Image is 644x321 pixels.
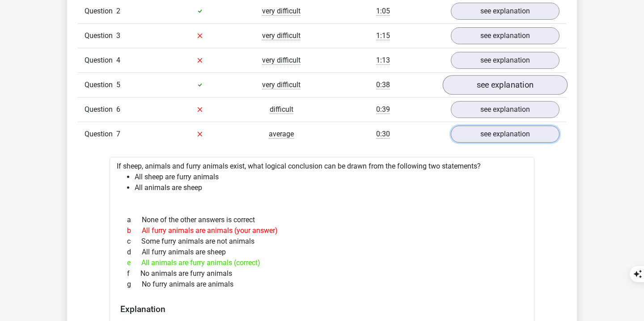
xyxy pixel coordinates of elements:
span: 5 [116,80,120,89]
span: average [269,130,294,139]
span: 3 [116,31,120,40]
span: Question [85,30,116,41]
div: All animals are furry animals (correct) [120,258,524,268]
span: 1:05 [376,7,390,16]
span: f [127,268,140,279]
span: 0:38 [376,80,390,89]
li: All animals are sheep [135,182,527,193]
span: 4 [116,56,120,64]
span: very difficult [262,56,301,65]
a: see explanation [451,52,559,69]
span: very difficult [262,80,301,89]
span: very difficult [262,31,301,40]
div: All furry animals are sheep [120,247,524,258]
span: 0:39 [376,105,390,114]
span: d [127,247,142,258]
div: No animals are furry animals [120,268,524,279]
span: b [127,225,142,236]
a: see explanation [451,101,559,118]
li: All sheep are furry animals [135,172,527,182]
div: No furry animals are animals [120,279,524,290]
div: None of the other answers is correct [120,215,524,225]
a: see explanation [443,75,568,95]
span: e [127,258,141,268]
span: Question [85,129,116,139]
span: 7 [116,130,120,138]
span: 2 [116,7,120,15]
span: Question [85,104,116,115]
span: c [127,236,141,247]
span: very difficult [262,7,301,16]
a: see explanation [451,3,559,20]
span: a [127,215,142,225]
span: Question [85,6,116,17]
span: g [127,279,142,290]
h4: Explanation [120,304,524,314]
div: Some furry animals are not animals [120,236,524,247]
span: Question [85,80,116,90]
a: see explanation [451,126,559,143]
span: difficult [270,105,293,114]
a: see explanation [451,27,559,44]
div: All furry animals are animals (your answer) [120,225,524,236]
span: 1:13 [376,56,390,65]
span: 0:30 [376,130,390,139]
span: 6 [116,105,120,114]
span: 1:15 [376,31,390,40]
span: Question [85,55,116,66]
